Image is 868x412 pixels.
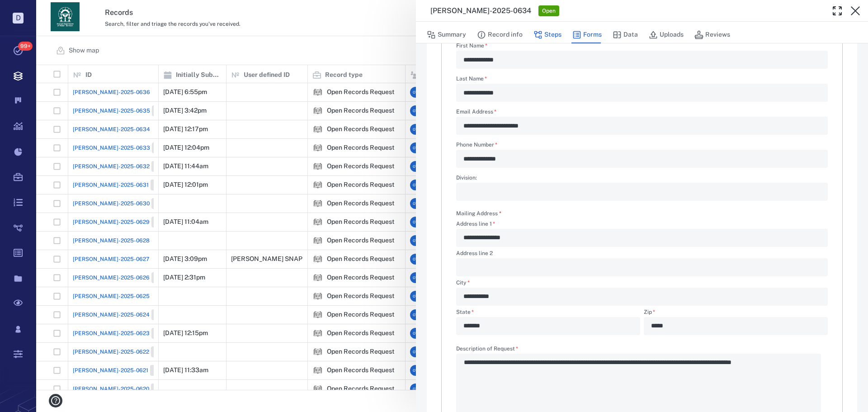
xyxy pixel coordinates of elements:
div: Email Address [456,117,828,135]
label: Phone Number [456,142,828,150]
div: Phone Number [456,150,828,168]
label: Mailing Address [456,210,501,218]
span: Open [540,7,557,15]
div: Division: [456,183,828,201]
label: Address line 1 [456,221,828,229]
button: Record info [477,26,523,43]
button: Toggle Fullscreen [828,2,846,20]
span: required [499,210,501,217]
button: Forms [572,26,602,43]
span: Help [20,6,39,14]
label: City [456,280,828,288]
label: Email Address [456,109,828,117]
span: 99+ [18,42,33,51]
label: Division: [456,175,828,183]
p: D [13,13,24,24]
div: Last Name [456,84,828,102]
div: First Name [456,51,828,69]
button: Summary [427,26,466,43]
h3: [PERSON_NAME]-2025-0634 [430,5,531,16]
label: Address line 2 [456,251,828,258]
label: First Name [456,43,828,51]
label: State [456,309,640,317]
label: Description of Request [456,346,828,354]
button: Steps [533,26,561,43]
button: Reviews [694,26,730,43]
label: Last Name [456,76,828,84]
button: Uploads [649,26,684,43]
label: Zip [644,309,828,317]
button: Data [613,26,638,43]
button: Close [846,2,864,20]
